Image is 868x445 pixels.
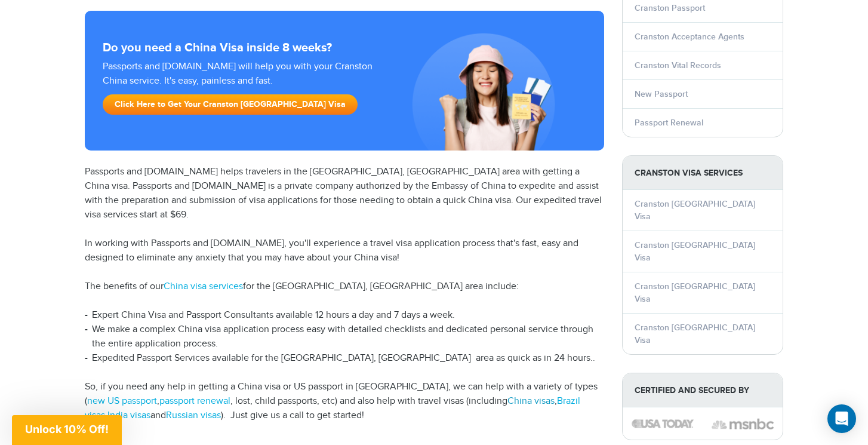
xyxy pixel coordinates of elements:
[159,395,230,407] a: passport renewal
[827,404,856,433] div: Open Intercom Messenger
[623,156,783,190] strong: Cranston Visa Services
[85,280,604,294] p: The benefits of our for the [GEOGRAPHIC_DATA], [GEOGRAPHIC_DATA] area include:
[85,308,604,323] li: Expert China Visa and Passport Consultants available 12 hours a day and 7 days a week.
[85,380,604,423] p: So, if you need any help in getting a China visa or US passport in [GEOGRAPHIC_DATA], we can help...
[635,199,755,222] a: Cranston [GEOGRAPHIC_DATA] Visa
[25,423,109,435] span: Unlock 10% Off!
[635,118,703,128] a: Passport Renewal
[98,60,386,121] div: Passports and [DOMAIN_NAME] will help you with your Cranston China service. It's easy, painless a...
[166,410,221,421] a: Russian visas
[623,373,783,407] strong: Certified and Secured by
[85,351,604,366] li: Expedited Passport Services available for the [GEOGRAPHIC_DATA], [GEOGRAPHIC_DATA] area as quick ...
[85,165,604,222] p: Passports and [DOMAIN_NAME] helps travelers in the [GEOGRAPHIC_DATA], [GEOGRAPHIC_DATA] area with...
[103,41,586,55] strong: Do you need a China Visa inside 8 weeks?
[635,3,705,13] a: Cranston Passport
[635,60,721,70] a: Cranston Vital Records
[85,323,604,351] li: We make a complex China visa application process easy with detailed checklists and dedicated pers...
[635,240,755,263] a: Cranston [GEOGRAPHIC_DATA] Visa
[635,89,688,99] a: New Passport
[87,395,157,407] a: new US passport
[635,323,755,345] a: Cranston [GEOGRAPHIC_DATA] Visa
[12,415,122,445] div: Unlock 10% Off!
[507,395,555,407] a: China visas
[85,237,604,265] p: In working with Passports and [DOMAIN_NAME], you'll experience a travel visa application process ...
[164,281,243,292] a: China visa services
[632,419,694,428] img: image description
[712,417,774,431] img: image description
[103,94,358,115] a: Click Here to Get Your Cranston [GEOGRAPHIC_DATA] Visa
[635,32,744,42] a: Cranston Acceptance Agents
[107,410,150,421] a: India visas
[635,281,755,304] a: Cranston [GEOGRAPHIC_DATA] Visa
